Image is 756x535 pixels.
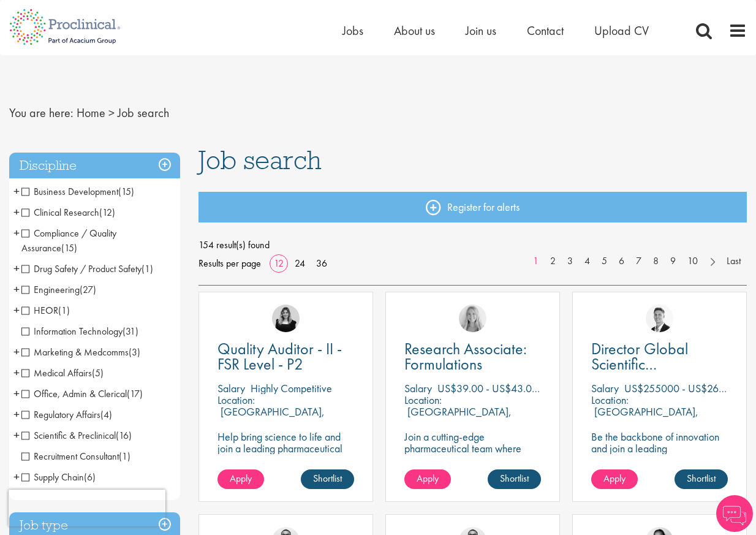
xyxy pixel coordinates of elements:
span: (15) [61,241,77,254]
span: Information Technology [21,325,138,338]
p: Join a cutting-edge pharmaceutical team where your precision and passion for quality will help sh... [404,431,541,489]
img: Molly Colclough [272,305,300,332]
img: Chatbot [716,495,753,532]
span: Location: [217,393,255,407]
span: Business Development [21,185,134,198]
span: (3) [129,346,140,359]
a: George Watson [646,305,673,332]
a: 2 [544,254,562,268]
a: Contact [527,23,564,39]
a: 4 [578,254,596,268]
a: Jobs [342,23,363,39]
a: About us [394,23,435,39]
a: Director Global Scientific Communications [591,341,728,372]
span: Business Development [21,185,118,198]
p: US$39.00 - US$43.00 per hour [437,381,575,395]
a: Apply [591,469,638,489]
span: + [13,301,20,319]
a: Quality Auditor - II - FSR Level - P2 [217,341,354,372]
span: Director Global Scientific Communications [591,338,694,390]
a: 24 [290,257,309,270]
a: Register for alerts [198,192,747,222]
p: Highly Competitive [251,381,332,395]
span: (15) [118,185,134,198]
span: (17) [127,387,143,400]
span: Engineering [21,283,96,296]
p: [GEOGRAPHIC_DATA], [GEOGRAPHIC_DATA] [591,404,698,430]
a: Last [720,254,747,268]
span: Medical Affairs [21,366,92,379]
span: Clinical Research [21,206,115,219]
span: (1) [142,262,153,275]
span: + [13,468,20,486]
span: + [13,224,20,242]
span: Office, Admin & Clerical [21,387,127,400]
a: Shortlist [675,469,728,489]
img: Shannon Briggs [459,305,486,332]
a: 3 [561,254,579,268]
span: + [13,343,20,361]
p: [GEOGRAPHIC_DATA], [GEOGRAPHIC_DATA] [404,404,512,430]
span: Apply [603,472,626,485]
span: Apply [417,472,439,485]
span: + [13,426,20,444]
a: Apply [217,469,264,489]
p: Help bring science to life and join a leading pharmaceutical company to play a key role in delive... [217,431,354,501]
span: Quality Auditor - II - FSR Level - P2 [217,338,342,374]
span: + [13,280,20,298]
span: HEOR [21,304,70,317]
span: (12) [99,206,115,219]
a: breadcrumb link [77,105,105,121]
span: (16) [116,429,132,442]
span: + [13,384,20,403]
span: Regulatory Affairs [21,408,100,421]
iframe: reCAPTCHA [9,490,165,526]
span: (1) [119,450,130,463]
span: Salary [591,381,619,395]
h3: Discipline [9,153,180,179]
a: Research Associate: Formulations [404,341,541,372]
span: + [13,203,20,221]
span: 154 result(s) found [198,236,747,254]
span: Supply Chain [21,471,96,484]
span: (31) [123,325,138,338]
span: > [108,105,115,121]
a: 7 [630,254,648,268]
span: Job search [198,143,322,176]
span: Engineering [21,283,80,296]
span: Results per page [198,254,261,273]
span: + [13,405,20,423]
span: Regulatory Affairs [21,408,112,421]
span: Job search [118,105,169,121]
span: Information Technology [21,325,123,338]
span: + [13,259,20,278]
span: Research Associate: Formulations [404,338,527,374]
span: Salary [404,381,432,395]
span: Medical Affairs [21,366,104,379]
a: Join us [466,23,496,39]
span: Recruitment Consultant [21,450,119,463]
span: (5) [92,366,104,379]
span: (6) [84,471,96,484]
span: Drug Safety / Product Safety [21,262,142,275]
span: Drug Safety / Product Safety [21,262,153,275]
span: Scientific & Preclinical [21,429,132,442]
span: HEOR [21,304,58,317]
span: (27) [80,283,96,296]
span: Recruitment Consultant [21,450,130,463]
a: Shortlist [301,469,354,489]
a: Apply [404,469,451,489]
p: Be the backbone of innovation and join a leading pharmaceutical company to help keep life-changin... [591,431,728,512]
span: (1) [58,304,70,317]
span: Scientific & Preclinical [21,429,116,442]
a: Upload CV [594,23,649,39]
a: 10 [681,254,704,268]
a: 9 [664,254,682,268]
